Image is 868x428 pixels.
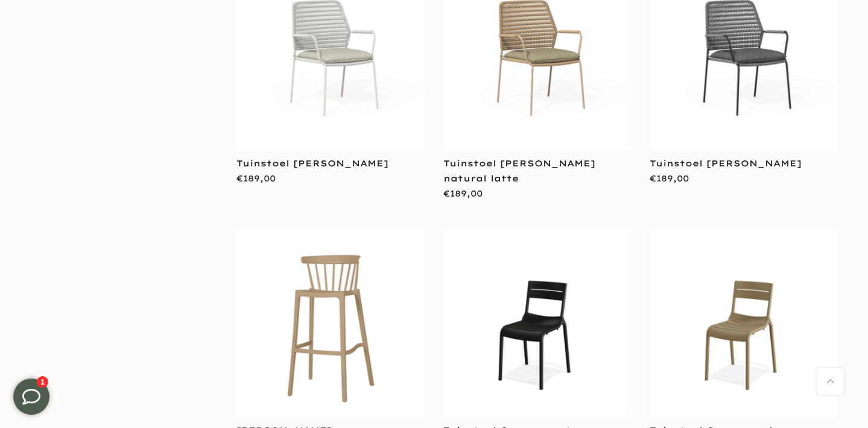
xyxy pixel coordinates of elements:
[817,368,844,395] a: Terug naar boven
[443,158,595,184] a: Tuinstoel [PERSON_NAME] natural latte
[650,173,689,184] span: €189,00
[1,367,62,427] iframe: toggle-frame
[236,158,388,169] a: Tuinstoel [PERSON_NAME]
[443,188,483,199] span: €189,00
[236,173,276,184] span: €189,00
[650,158,802,169] a: Tuinstoel [PERSON_NAME]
